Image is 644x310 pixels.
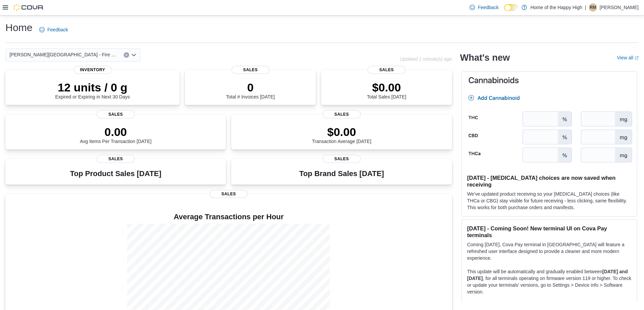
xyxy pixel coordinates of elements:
p: Home of the Happy High [530,3,582,11]
span: RM [590,3,596,11]
h3: [DATE] - Coming Soon! New terminal UI on Cova Pay terminals [467,225,631,238]
input: Dark Mode [504,4,518,11]
p: [PERSON_NAME] [600,3,639,11]
button: Open list of options [131,52,137,58]
p: 12 units / 0 g [55,81,130,94]
h2: What's new [460,52,510,63]
span: Sales [367,66,405,74]
p: 0 [226,81,275,94]
span: Feedback [47,26,68,33]
span: Feedback [478,4,498,11]
div: Total # Invoices [DATE] [226,81,275,100]
a: View allExternal link [617,55,639,60]
p: 0.00 [80,125,151,139]
h1: Home [5,21,32,34]
svg: External link [635,56,639,60]
a: Feedback [467,1,501,14]
h3: [DATE] - [MEDICAL_DATA] choices are now saved when receiving [467,174,631,188]
p: This update will be automatically and gradually enabled between , for all terminals operating on ... [467,268,631,295]
span: [PERSON_NAME][GEOGRAPHIC_DATA] - Fire & Flower [9,51,117,59]
div: Transaction Average [DATE] [312,125,372,144]
p: $0.00 [312,125,372,139]
div: Expired or Expiring in Next 30 Days [55,81,130,100]
img: Cova [14,4,44,11]
h4: Average Transactions per Hour [11,213,447,221]
div: Roberta Mortimer [589,3,597,11]
span: Sales [323,110,361,118]
span: Sales [323,155,361,163]
h3: Top Brand Sales [DATE] [299,170,384,178]
button: Clear input [124,52,129,58]
div: Avg Items Per Transaction [DATE] [80,125,151,144]
span: Sales [97,155,135,163]
span: Inventory [74,66,112,74]
div: Total Sales [DATE] [367,81,406,100]
span: Sales [232,66,269,74]
span: Sales [210,190,247,198]
h3: Top Product Sales [DATE] [70,170,161,178]
a: Feedback [37,23,71,36]
p: $0.00 [367,81,406,94]
p: We've updated product receiving so your [MEDICAL_DATA] choices (like THCa or CBG) stay visible fo... [467,191,631,211]
span: Sales [97,110,135,118]
p: Updated 1 minute(s) ago [400,56,452,62]
p: Coming [DATE], Cova Pay terminal in [GEOGRAPHIC_DATA] will feature a refreshed user interface des... [467,241,631,261]
p: | [585,3,586,11]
